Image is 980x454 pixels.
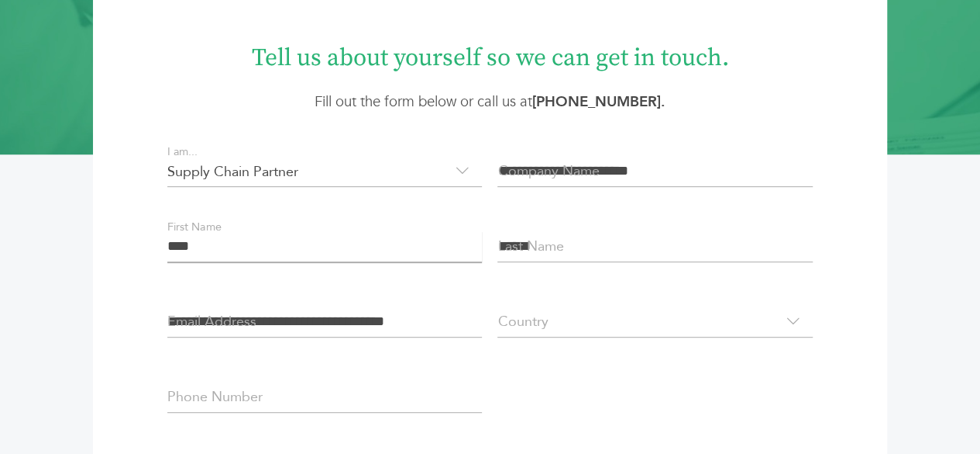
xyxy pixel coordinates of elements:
[532,92,661,112] a: [PHONE_NUMBER]
[167,144,198,161] label: I am...
[167,156,483,187] span: Supply Chain Partner
[497,161,599,182] label: Company Name
[167,386,263,407] label: Phone Number
[167,311,256,332] label: Email Address
[132,30,847,75] h1: Tell us about yourself so we can get in touch.
[532,92,665,112] strong: .
[497,236,563,257] label: Last Name
[132,91,847,113] p: Fill out the form below or call us at
[167,219,222,236] label: First Name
